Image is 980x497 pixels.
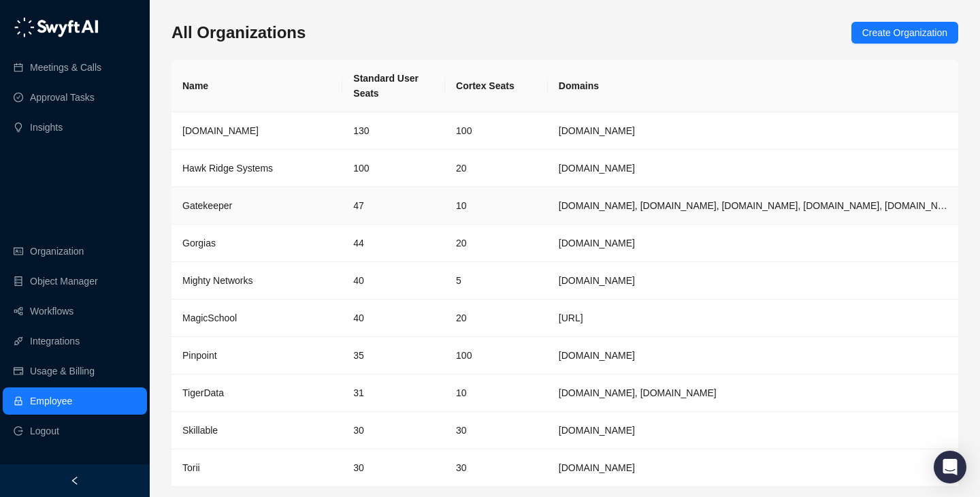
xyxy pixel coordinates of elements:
div: Open Intercom Messenger [934,451,966,483]
td: toriihq.com [548,449,958,487]
span: [DOMAIN_NAME] [182,125,259,136]
td: magicschool.ai [548,300,958,337]
a: Integrations [30,327,80,355]
td: 5 [445,262,548,300]
span: left [70,476,80,485]
td: 31 [342,374,445,412]
th: Standard User Seats [342,60,445,112]
span: Pinpoint [182,350,217,361]
a: Approval Tasks [30,84,95,111]
button: Create Organization [851,22,958,44]
td: 10 [445,187,548,225]
a: Workflows [30,298,73,325]
span: MagicSchool [182,312,237,323]
td: 40 [342,262,445,300]
a: Meetings & Calls [30,54,101,81]
h3: All Organizations [171,22,306,44]
a: Employee [30,387,72,415]
td: skillable.com [548,412,958,449]
td: 100 [342,150,445,187]
td: 30 [342,449,445,487]
th: Cortex Seats [445,60,548,112]
span: Gorgias [182,238,216,248]
td: mightynetworks.com [548,262,958,300]
span: Torii [182,462,200,473]
a: Organization [30,238,84,265]
td: 20 [445,225,548,262]
a: Object Manager [30,268,98,295]
td: hawkridgesys.com [548,150,958,187]
span: logout [14,426,23,436]
td: 100 [445,112,548,150]
span: Gatekeeper [182,200,232,211]
td: gorgias.com [548,225,958,262]
td: 130 [342,112,445,150]
td: 44 [342,225,445,262]
td: 35 [342,337,445,374]
td: 100 [445,337,548,374]
span: Logout [30,417,59,445]
span: Hawk Ridge Systems [182,163,273,174]
th: Name [171,60,342,112]
span: TigerData [182,387,224,398]
span: Skillable [182,425,218,436]
td: 30 [445,412,548,449]
td: 20 [445,150,548,187]
a: Insights [30,114,63,141]
td: synthesia.io [548,112,958,150]
td: 30 [342,412,445,449]
a: Usage & Billing [30,357,95,385]
td: 30 [445,449,548,487]
td: 47 [342,187,445,225]
td: pinpointhq.com [548,337,958,374]
span: Create Organization [862,25,947,40]
td: 10 [445,374,548,412]
td: 40 [342,300,445,337]
img: logo-05li4sbe.png [14,17,99,37]
td: 20 [445,300,548,337]
td: gatekeeperhq.com, gatekeeperhq.io, gatekeeper.io, gatekeepervclm.com, gatekeeperhq.co, trygatekee... [548,187,958,225]
td: timescale.com, tigerdata.com [548,374,958,412]
span: Mighty Networks [182,275,252,286]
th: Domains [548,60,958,112]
